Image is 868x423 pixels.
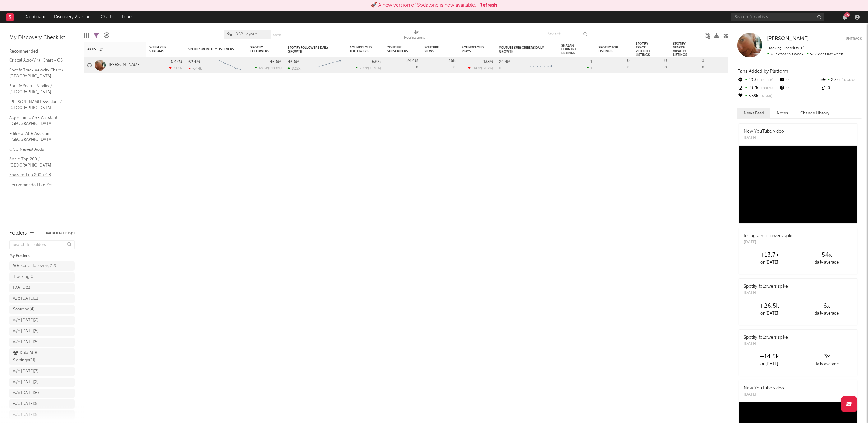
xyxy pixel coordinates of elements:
[9,327,75,336] a: w/c [DATE](5)
[9,146,68,153] a: OCC Newest Adds
[767,36,809,41] span: [PERSON_NAME]
[9,272,75,282] a: Tracking(0)
[599,46,620,53] div: Spotify Top Listings
[169,66,182,70] div: -11.1 %
[316,57,344,73] svg: Chart title
[820,76,862,84] div: 2.77k
[288,46,334,53] div: Spotify Followers Daily Growth
[149,46,173,53] span: Weekly UK Streams
[20,11,50,23] a: Dashboard
[387,57,418,73] div: 0
[744,385,784,392] div: New YouTube video
[527,57,555,73] svg: Chart title
[767,53,843,56] span: 52.2k fans last week
[9,172,68,178] a: Shazam Top 200 / GB
[13,411,39,419] div: w/c [DATE] ( 5 )
[737,108,770,118] button: News Feed
[13,295,38,302] div: w/c [DATE] ( 1 )
[13,284,30,292] div: [DATE] ( 1 )
[84,26,89,44] div: Edit Columns
[590,60,592,64] div: 1
[744,128,784,135] div: New YouTube video
[702,59,704,63] div: 0
[841,79,855,82] span: -0.36 %
[744,239,794,246] div: [DATE]
[482,67,492,70] span: -207 %
[372,60,381,64] div: 539k
[255,66,282,70] div: ( )
[350,46,372,53] div: SoundCloud Followers
[591,67,592,70] span: 1
[387,46,409,53] div: YouTube Subscribers
[9,338,75,347] a: w/c [DATE](5)
[744,334,788,341] div: Spotify followers spike
[673,57,704,73] div: 0
[371,2,476,9] div: 🚀 A new version of Sodatone is now available.
[9,294,75,303] a: w/c [DATE](1)
[741,259,798,266] div: on [DATE]
[767,53,803,56] span: 78.3k fans this week
[731,13,824,21] input: Search for artists
[846,36,862,42] button: Untrack
[779,76,820,84] div: 0
[9,67,68,80] a: Spotify Track Velocity Chart / [GEOGRAPHIC_DATA]
[87,48,134,51] div: Artist
[820,84,862,92] div: 0
[188,48,235,51] div: Spotify Monthly Listeners
[94,26,99,44] div: Filters(1 of 1)
[13,328,39,335] div: w/c [DATE] ( 5 )
[737,69,788,74] span: Fans Added by Platform
[499,60,511,64] div: 24.4M
[50,11,96,23] a: Discovery Assistant
[794,108,836,118] button: Change History
[673,42,695,57] div: Spotify Search Virality Listings
[171,60,182,64] div: 6.47M
[499,46,546,53] div: YouTube Subscribers Daily Growth
[259,67,268,70] span: 49.3k
[9,261,75,271] a: WR Social following(12)
[360,67,368,70] span: 2.77k
[843,15,847,20] button: 85
[844,12,850,17] div: 85
[758,87,773,90] span: +880 %
[13,349,57,364] div: Data A&R Signings ( 21 )
[9,316,75,325] a: w/c [DATE](2)
[767,46,804,50] span: Tracking Since: [DATE]
[737,92,779,100] div: 5.58k
[744,283,788,290] div: Spotify followers spike
[544,30,590,39] input: Search...
[798,310,856,317] div: daily average
[356,66,381,70] div: ( )
[9,389,75,398] a: w/c [DATE](6)
[188,67,202,71] div: -344k
[9,283,75,292] a: [DATE](1)
[664,59,667,63] div: 0
[9,252,75,260] div: My Folders
[425,57,456,73] div: 0
[425,46,446,53] div: YouTube Views
[759,79,773,82] span: +18.8 %
[798,259,856,266] div: daily average
[13,400,39,408] div: w/c [DATE] ( 5 )
[44,232,75,235] button: Tracked Artists(1)
[270,60,282,64] div: 46.6M
[779,84,820,92] div: 0
[13,379,39,386] div: w/c [DATE] ( 2 )
[636,42,658,57] div: Spotify Track Velocity Listings
[188,60,200,64] div: 62.4M
[636,57,667,73] div: 0
[479,2,497,9] button: Refresh
[9,99,68,111] a: [PERSON_NAME] Assistant / [GEOGRAPHIC_DATA]
[767,36,809,42] a: [PERSON_NAME]
[741,353,798,361] div: +14.5k
[9,83,68,95] a: Spotify Search Virality / [GEOGRAPHIC_DATA]
[104,26,109,44] div: A&R Pipeline
[9,48,75,55] div: Recommended
[741,361,798,368] div: on [DATE]
[468,66,493,70] div: ( )
[798,302,856,310] div: 6 x
[96,11,118,23] a: Charts
[109,62,141,68] a: [PERSON_NAME]
[741,310,798,317] div: on [DATE]
[273,33,281,37] button: Save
